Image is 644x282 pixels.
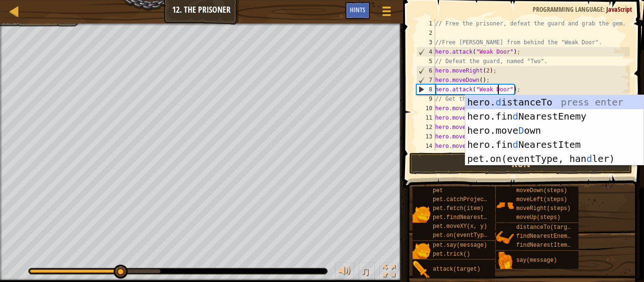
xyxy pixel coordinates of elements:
[417,75,435,85] div: 7
[516,205,570,212] span: moveRight(steps)
[496,252,514,270] img: portrait.png
[375,2,398,24] button: Show game menu
[417,47,435,56] div: 4
[380,263,398,282] button: Toggle fullscreen
[433,214,524,221] span: pet.findNearestByType(type)
[416,141,435,151] div: 14
[413,205,430,223] img: portrait.png
[516,224,578,231] span: distanceTo(target)
[359,263,375,282] button: ♫
[433,266,480,273] span: attack(target)
[350,5,365,14] span: Hints
[416,132,435,141] div: 13
[433,196,521,203] span: pet.catchProjectile(arrow)
[603,5,606,14] span: :
[433,232,521,239] span: pet.on(eventType, handler)
[516,233,578,240] span: findNearestEnemy()
[516,196,567,203] span: moveLeft(steps)
[413,261,430,279] img: portrait.png
[335,263,354,282] button: Adjust volume
[533,5,603,14] span: Programming language
[606,5,632,14] span: JavaScript
[416,113,435,122] div: 11
[433,251,470,258] span: pet.trick()
[433,187,443,194] span: pet
[433,205,484,212] span: pet.fetch(item)
[416,38,435,47] div: 3
[516,257,557,264] span: say(message)
[496,196,514,214] img: portrait.png
[416,19,435,28] div: 1
[433,242,487,249] span: pet.say(message)
[416,122,435,132] div: 12
[496,229,514,247] img: portrait.png
[416,104,435,113] div: 10
[416,56,435,66] div: 5
[516,214,561,221] span: moveUp(steps)
[516,187,567,194] span: moveDown(steps)
[409,153,632,174] button: Run
[417,66,435,75] div: 6
[433,223,487,230] span: pet.moveXY(x, y)
[416,94,435,104] div: 9
[416,151,435,160] div: 15
[516,242,574,249] span: findNearestItem()
[417,85,435,94] div: 8
[416,28,435,38] div: 2
[413,242,430,260] img: portrait.png
[361,264,370,278] span: ♫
